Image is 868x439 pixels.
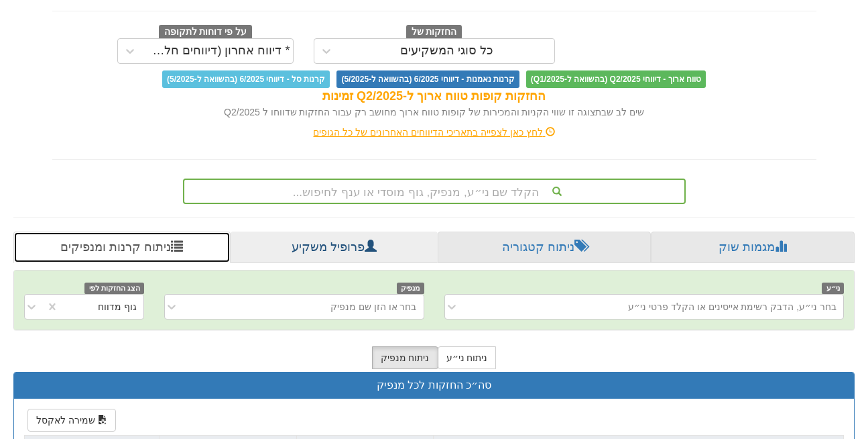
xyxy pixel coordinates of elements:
div: גוף מדווח [98,300,137,313]
a: ניתוח קטגוריה [438,232,652,264]
span: ני״ע [822,283,844,294]
span: קרנות נאמנות - דיווחי 6/2025 (בהשוואה ל-5/2025) [336,70,519,88]
span: החזקות של [406,25,462,40]
div: החזקות קופות טווח ארוך ל-Q2/2025 זמינות [52,88,816,105]
span: הצג החזקות לפי [84,283,143,294]
span: מנפיק [397,283,424,294]
div: שים לב שבתצוגה זו שווי הקניות והמכירות של קופות טווח ארוך מחושב רק עבור החזקות שדווחו ל Q2/2025 [52,105,816,119]
a: פרופיל משקיע [231,232,438,264]
a: מגמות שוק [651,232,855,264]
button: ניתוח ני״ע [438,346,497,369]
button: שמירה לאקסל [27,409,116,432]
div: * דיווח אחרון (דיווחים חלקיים) [145,44,290,58]
span: קרנות סל - דיווחי 6/2025 (בהשוואה ל-5/2025) [162,70,330,88]
button: ניתוח מנפיק [372,346,438,369]
div: לחץ כאן לצפייה בתאריכי הדיווחים האחרונים של כל הגופים [42,126,826,139]
div: כל סוגי המשקיעים [400,44,493,58]
span: טווח ארוך - דיווחי Q2/2025 (בהשוואה ל-Q1/2025) [526,70,706,88]
h3: סה״כ החזקות לכל מנפיק [24,379,844,391]
div: בחר או הזן שם מנפיק [330,300,417,313]
a: ניתוח קרנות ומנפיקים [13,232,231,264]
div: בחר ני״ע, הדבק רשימת אייסינים או הקלד פרטי ני״ע [628,300,836,313]
div: הקלד שם ני״ע, מנפיק, גוף מוסדי או ענף לחיפוש... [184,180,684,203]
span: על פי דוחות לתקופה [159,25,252,40]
